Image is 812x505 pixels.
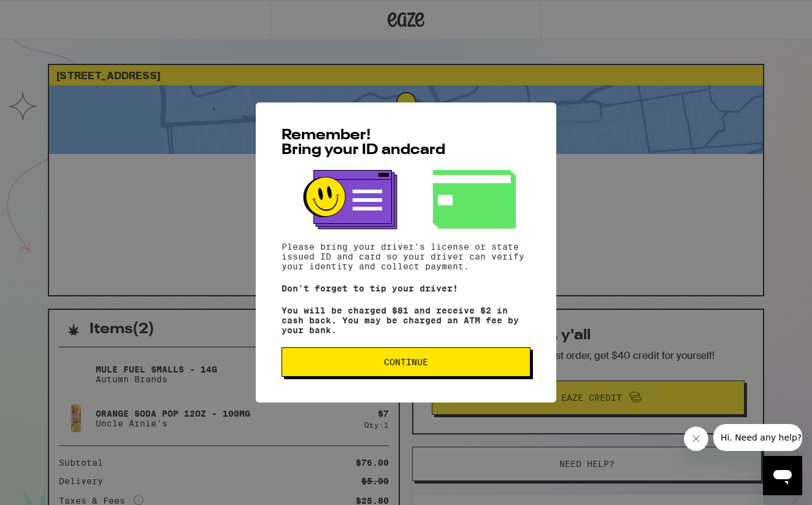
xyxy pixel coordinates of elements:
[282,306,530,335] p: You will be charged $81 and receive $2 in cash back. You may be charged an ATM fee by your bank.
[282,347,530,377] button: Continue
[384,358,428,366] span: Continue
[282,283,530,293] p: Don't forget to tip your driver!
[684,426,708,451] iframe: Close message
[713,424,802,451] iframe: Message from company
[763,456,802,495] iframe: Button to launch messaging window
[282,128,445,158] span: Remember! Bring your ID and card
[282,242,530,271] p: Please bring your driver's license or state issued ID and card so your driver can verify your ide...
